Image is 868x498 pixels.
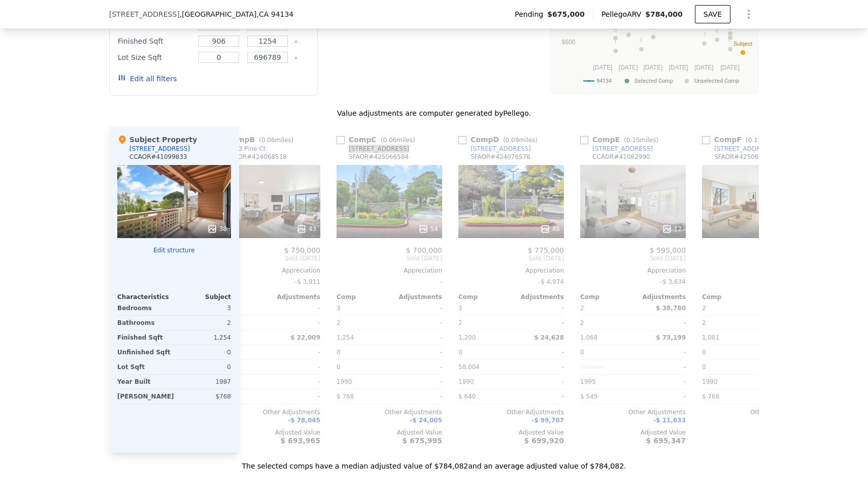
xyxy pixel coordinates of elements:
[593,64,612,71] text: [DATE]
[645,10,683,18] span: $784,000
[702,393,719,400] span: $ 768
[288,417,320,424] span: -$ 78,045
[391,389,442,404] div: -
[646,437,686,445] span: $ 695,347
[515,9,547,19] span: Pending
[653,417,686,424] span: -$ 11,633
[337,363,341,371] span: 0
[337,267,442,275] div: Appreciation
[117,246,231,254] button: Edit structure
[714,153,774,161] div: SFAOR # 425066455
[117,293,174,301] div: Characteristics
[458,254,564,262] span: Sold [DATE]
[702,349,706,356] span: 0
[702,275,808,289] div: -
[227,153,287,161] div: SFAOR # 424068518
[720,64,740,71] text: [DATE]
[702,363,706,371] span: 0
[513,360,564,374] div: -
[580,408,686,416] div: Other Adjustments
[506,137,519,144] span: 0.09
[592,145,653,153] div: [STREET_ADDRESS]
[118,74,177,84] button: Edit all filters
[176,345,231,359] div: 0
[284,246,320,254] span: $ 750,000
[337,275,442,289] div: -
[176,316,231,330] div: 2
[337,375,387,389] div: 1990
[270,375,320,389] div: -
[614,26,617,32] text: B
[176,375,231,389] div: 1987
[739,4,759,24] button: Show Options
[702,293,755,301] div: Comp
[215,293,268,301] div: Comp
[539,278,564,285] span: -$ 4,974
[176,330,231,345] div: 1,254
[757,360,808,374] div: -
[270,345,320,359] div: -
[580,334,597,341] span: 1,068
[757,389,808,404] div: -
[215,135,297,145] div: Comp B
[109,108,759,118] div: Value adjustments are computer generated by Pellego .
[458,408,564,416] div: Other Adjustments
[702,316,753,330] div: 2
[383,137,396,144] span: 0.06
[757,316,808,330] div: -
[733,41,752,47] text: Subject
[117,360,172,374] div: Lot Sqft
[207,224,227,234] div: 38
[117,135,197,145] div: Subject Property
[669,64,688,71] text: [DATE]
[377,137,419,144] span: ( miles)
[513,389,564,404] div: -
[215,254,320,262] span: Sold [DATE]
[174,293,231,301] div: Subject
[580,293,633,301] div: Comp
[268,293,320,301] div: Adjustments
[389,293,442,301] div: Adjustments
[580,267,686,275] div: Appreciation
[294,56,298,60] button: Clear
[580,349,584,356] span: 0
[580,393,597,400] span: $ 545
[643,64,662,71] text: [DATE]
[295,278,320,285] span: -$ 3,911
[694,64,714,71] text: [DATE]
[580,316,631,330] div: 2
[513,345,564,359] div: -
[391,375,442,389] div: -
[337,428,442,437] div: Adjusted Value
[337,334,354,341] span: 1,254
[531,417,564,424] span: -$ 99,707
[656,334,686,341] span: $ 73,199
[129,153,187,161] div: CCAOR # 41099833
[418,224,438,234] div: 54
[540,224,560,234] div: 48
[178,389,231,404] div: $768
[471,145,531,153] div: [STREET_ADDRESS]
[702,408,808,416] div: Other Adjustments
[702,305,706,312] span: 2
[458,393,476,400] span: $ 640
[337,316,387,330] div: 2
[296,224,316,234] div: 43
[580,305,584,312] span: 2
[458,363,480,371] span: 58,004
[633,293,686,301] div: Adjustments
[662,224,682,234] div: 12
[703,31,706,38] text: J
[176,360,231,374] div: 0
[528,246,564,254] span: $ 775,000
[337,408,442,416] div: Other Adjustments
[458,316,509,330] div: 2
[117,345,172,359] div: Unfinished Sqft
[635,316,686,330] div: -
[129,145,190,153] div: [STREET_ADDRESS]
[635,375,686,389] div: -
[391,360,442,374] div: -
[215,375,265,389] div: 1990
[592,153,650,161] div: CCAOR # 41082990
[391,345,442,359] div: -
